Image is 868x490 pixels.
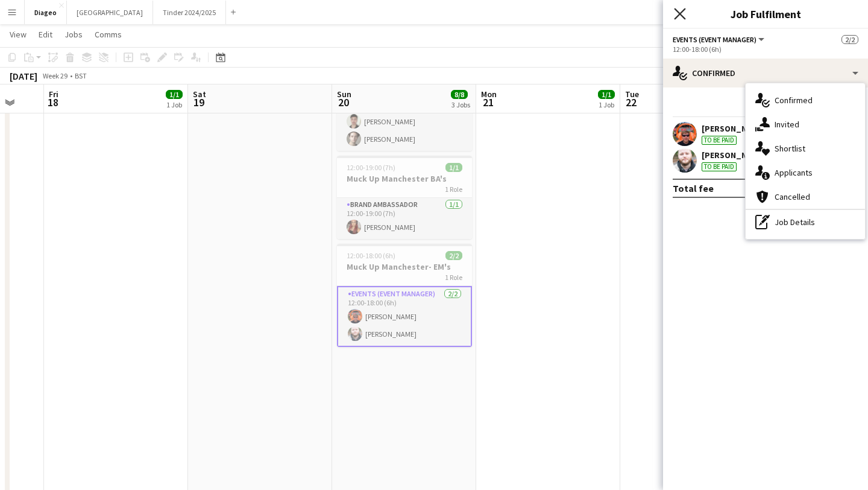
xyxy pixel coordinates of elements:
[347,163,395,172] span: 12:00-19:00 (7h)
[153,1,226,24] button: Tinder 2024/2025
[775,167,813,178] span: Applicants
[702,123,766,134] div: [PERSON_NAME]
[445,251,462,260] span: 2/2
[673,182,714,194] div: Total fee
[337,89,351,100] span: Sun
[451,90,468,99] span: 8/8
[166,90,183,99] span: 1/1
[90,27,127,42] a: Comms
[746,210,865,234] div: Job Details
[775,191,810,202] span: Cancelled
[49,89,58,100] span: Fri
[75,71,87,80] div: BST
[39,29,52,40] span: Edit
[673,35,756,44] span: Events (Event Manager)
[25,1,67,24] button: Diageo
[335,95,351,109] span: 20
[40,71,70,80] span: Week 29
[673,45,858,54] div: 12:00-18:00 (6h)
[34,27,57,42] a: Edit
[193,89,206,100] span: Sat
[67,1,153,24] button: [GEOGRAPHIC_DATA]
[47,95,58,109] span: 18
[10,29,27,40] span: View
[347,251,395,260] span: 12:00-18:00 (6h)
[10,70,37,82] div: [DATE]
[337,261,472,272] h3: Muck Up Manchester- EM's
[663,6,868,22] h3: Job Fulfilment
[337,198,472,239] app-card-role: Brand Ambassador1/112:00-19:00 (7h)[PERSON_NAME]
[337,286,472,347] app-card-role: Events (Event Manager)2/212:00-18:00 (6h)[PERSON_NAME][PERSON_NAME]
[599,100,614,109] div: 1 Job
[623,95,639,109] span: 22
[445,273,462,282] span: 1 Role
[598,90,615,99] span: 1/1
[337,173,472,184] h3: Muck Up Manchester BA's
[60,27,87,42] a: Jobs
[451,100,470,109] div: 3 Jobs
[95,29,122,40] span: Comms
[775,119,799,130] span: Invited
[775,95,813,106] span: Confirmed
[479,95,497,109] span: 21
[702,162,737,171] div: To be paid
[625,89,639,100] span: Tue
[64,29,83,40] span: Jobs
[702,136,737,145] div: To be paid
[5,27,31,42] a: View
[841,35,858,44] span: 2/2
[445,185,462,194] span: 1 Role
[702,150,766,161] div: [PERSON_NAME]
[663,59,868,87] div: Confirmed
[166,100,182,109] div: 1 Job
[481,89,497,100] span: Mon
[337,156,472,239] app-job-card: 12:00-19:00 (7h)1/1Muck Up Manchester BA's1 RoleBrand Ambassador1/112:00-19:00 (7h)[PERSON_NAME]
[337,244,472,347] app-job-card: 12:00-18:00 (6h)2/2Muck Up Manchester- EM's1 RoleEvents (Event Manager)2/212:00-18:00 (6h)[PERSON...
[673,35,766,44] button: Events (Event Manager)
[775,143,805,154] span: Shortlist
[445,163,462,172] span: 1/1
[191,95,206,109] span: 19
